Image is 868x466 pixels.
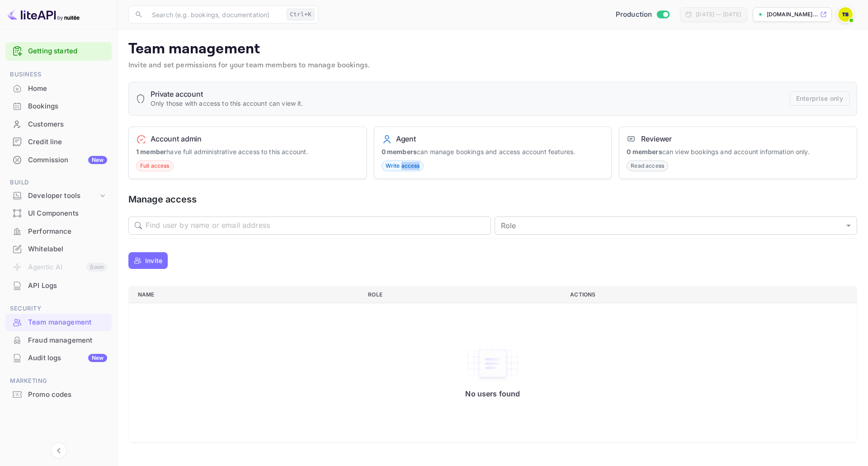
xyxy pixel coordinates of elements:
span: Marketing [5,376,112,386]
p: [DOMAIN_NAME]... [767,10,818,19]
a: Customers [5,116,112,132]
a: API Logs [5,277,112,294]
span: Read access [627,162,668,170]
a: CommissionNew [5,151,112,168]
strong: 1 member [136,148,166,155]
span: Security [5,304,112,314]
a: UI Components [5,205,112,221]
input: Find user by name or email address [146,217,491,235]
strong: 0 members [627,148,662,155]
div: Switch to Sandbox mode [612,9,673,20]
a: Promo codes [5,386,112,403]
span: Build [5,178,112,188]
th: Name [129,286,361,303]
th: Role [361,286,563,303]
button: Collapse navigation [51,442,67,459]
div: Home [28,84,107,94]
div: Ctrl+K [287,9,315,20]
div: Whitelabel [28,244,107,254]
div: Fraud management [28,335,107,346]
div: Whitelabel [5,240,112,258]
span: Write access [382,162,424,170]
div: Credit line [28,137,107,147]
p: have full administrative access to this account. [136,147,359,156]
div: Home [5,80,112,98]
div: Audit logs [28,353,107,363]
img: No agents have been created [466,344,520,382]
div: API Logs [5,277,112,295]
h6: Reviewer [641,134,672,143]
a: Bookings [5,98,112,114]
p: Invite [145,256,162,265]
button: Invite [128,252,168,269]
div: CommissionNew [5,151,112,169]
a: Getting started [28,46,107,56]
div: Credit line [5,133,112,151]
div: Performance [28,226,107,237]
a: Home [5,80,112,97]
table: a dense table [128,286,857,443]
div: Audit logsNew [5,349,112,367]
div: [DATE] — [DATE] [696,10,741,19]
span: Production [616,9,652,20]
div: Team management [5,314,112,331]
span: Full access [137,162,173,170]
strong: 0 members [382,148,417,155]
div: Bookings [5,98,112,115]
div: New [88,156,107,164]
p: can manage bookings and access account features. [382,147,604,156]
span: Business [5,70,112,80]
div: New [88,354,107,362]
p: Invite and set permissions for your team members to manage bookings. [128,60,857,71]
a: Performance [5,223,112,240]
h5: Manage access [128,193,857,206]
th: Actions [563,286,857,303]
div: Bookings [28,101,107,112]
h6: Private account [151,89,303,99]
div: Commission [28,155,107,165]
div: Customers [28,119,107,130]
div: UI Components [28,208,107,219]
a: Fraud management [5,332,112,348]
div: Customers [5,116,112,133]
div: Promo codes [28,390,107,400]
div: Getting started [5,42,112,61]
div: Performance [5,223,112,240]
img: Traveloka B2B [838,7,853,22]
div: Promo codes [5,386,112,404]
a: Team management [5,314,112,330]
img: LiteAPI logo [7,7,80,22]
p: Team management [128,40,857,58]
p: No users found [465,389,520,398]
div: Developer tools [5,188,112,204]
h6: Agent [396,134,416,143]
a: Whitelabel [5,240,112,257]
p: Only those with access to this account can view it. [151,99,303,108]
div: Team management [28,317,107,328]
h6: Account admin [151,134,202,143]
a: Credit line [5,133,112,150]
div: Developer tools [28,191,98,201]
input: Search (e.g. bookings, documentation) [146,5,283,24]
p: can view bookings and account information only. [627,147,849,156]
div: Fraud management [5,332,112,349]
a: Audit logsNew [5,349,112,366]
div: UI Components [5,205,112,222]
div: API Logs [28,281,107,291]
